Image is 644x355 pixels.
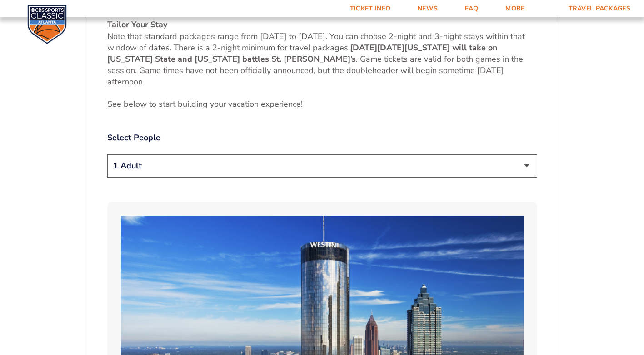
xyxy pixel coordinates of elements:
span: xperience! [265,99,303,109]
img: CBS Sports Classic [27,5,67,44]
u: Tailor Your Stay [107,19,167,30]
span: Note that standard packages range from [DATE] to [DATE]. You can choose 2-night and 3-night stays... [107,31,525,53]
strong: [DATE][DATE] [350,42,404,53]
label: Select People [107,132,537,143]
strong: [US_STATE] will take on [US_STATE] State and [US_STATE] battles St. [PERSON_NAME]’s [107,42,498,64]
p: See below to start building your vacation e [107,99,537,110]
span: . Game tickets are valid for both games in the session. Game times have not been officially annou... [107,54,523,87]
